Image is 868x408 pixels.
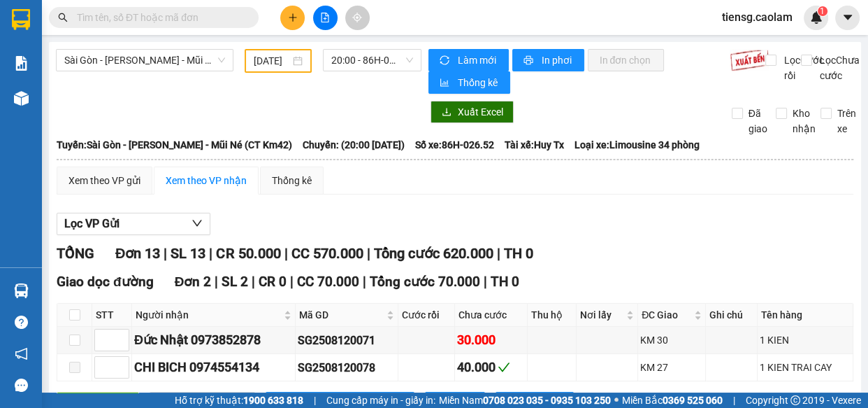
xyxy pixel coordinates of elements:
[640,332,703,348] div: KM 30
[136,307,281,323] span: Người nhận
[77,10,242,25] input: Tìm tên, số ĐT hoặc mã đơn
[760,360,851,375] div: 1 KIEN TRAI CAY
[280,6,305,30] button: plus
[272,173,312,188] div: Thống kê
[439,393,611,408] span: Miền Nam
[291,245,363,262] span: CC 570.000
[15,379,28,392] span: message
[171,245,205,262] span: SL 13
[841,11,854,24] span: caret-down
[512,49,584,71] button: printerIn phơi
[191,218,203,229] span: down
[254,53,290,69] input: 12/08/2025
[252,274,255,290] span: |
[57,245,94,262] span: TỔNG
[215,274,218,290] span: |
[222,274,248,290] span: SL 2
[296,354,398,381] td: SG2508120078
[663,395,723,406] strong: 0369 525 060
[345,6,370,30] button: aim
[706,304,758,327] th: Ghi chú
[484,274,487,290] span: |
[209,245,212,262] span: |
[57,139,292,150] b: Tuyến: Sài Gòn - [PERSON_NAME] - Mũi Né (CT Km42)
[14,283,29,298] img: warehouse-icon
[216,245,280,262] span: CR 50.000
[503,245,533,262] span: TH 0
[175,274,212,290] span: Đơn 2
[457,104,502,120] span: Xuất Excel
[505,137,564,153] span: Tài xế: Huy Tx
[352,13,362,22] span: aim
[541,52,573,68] span: In phơi
[57,274,154,290] span: Giao dọc đường
[760,332,851,348] div: 1 KIEN
[134,330,293,350] div: Đức Nhật 0973852878
[640,360,703,375] div: KM 27
[622,393,723,408] span: Miền Bắc
[483,395,611,406] strong: 0708 023 035 - 0935 103 250
[614,398,619,403] span: ⚪️
[15,316,28,329] span: question-circle
[790,395,800,405] span: copyright
[431,101,514,123] button: downloadXuất Excel
[303,137,405,153] span: Chuyến: (20:00 [DATE])
[574,137,700,153] span: Loại xe: Limousine 34 phòng
[491,274,519,290] span: TH 0
[313,6,338,30] button: file-add
[428,71,510,94] button: bar-chartThống kê
[314,393,316,408] span: |
[457,358,524,377] div: 40.000
[363,274,366,290] span: |
[642,307,691,323] span: ĐC Giao
[523,55,535,66] span: printer
[57,213,210,235] button: Lọc VP Gửi
[164,245,167,262] span: |
[820,6,825,16] span: 1
[366,245,370,262] span: |
[243,395,303,406] strong: 1900 633 818
[288,13,298,22] span: plus
[14,91,29,106] img: warehouse-icon
[498,361,510,374] span: check
[68,173,140,188] div: Xem theo VP gửi
[92,304,132,327] th: STT
[298,359,396,377] div: SG2508120078
[730,49,769,71] img: 9k=
[832,106,862,136] span: Trên xe
[320,13,330,22] span: file-add
[743,106,773,136] span: Đã giao
[331,50,413,71] span: 20:00 - 86H-026.52
[14,56,29,71] img: solution-icon
[758,304,853,327] th: Tên hàng
[733,393,735,408] span: |
[496,245,500,262] span: |
[415,137,494,153] span: Số xe: 86H-026.52
[290,274,294,290] span: |
[15,347,28,360] span: notification
[835,6,860,30] button: caret-down
[298,332,396,349] div: SG2508120071
[442,107,451,118] span: download
[779,52,826,83] span: Lọc Cước rồi
[259,274,287,290] span: CR 0
[296,327,398,354] td: SG2508120071
[64,50,225,71] span: Sài Gòn - Phan Thiết - Mũi Né (CT Km42)
[787,106,821,136] span: Kho nhận
[326,393,435,408] span: Cung cấp máy in - giấy in:
[818,6,827,16] sup: 1
[814,52,862,83] span: Lọc Chưa cước
[58,13,68,22] span: search
[373,245,493,262] span: Tổng cước 620.000
[588,49,664,71] button: In đơn chọn
[115,245,160,262] span: Đơn 13
[440,78,451,89] span: bar-chart
[528,304,577,327] th: Thu hộ
[457,75,499,90] span: Thống kê
[455,304,527,327] th: Chưa cước
[297,274,359,290] span: CC 70.000
[457,330,524,350] div: 30.000
[398,304,455,327] th: Cước rồi
[64,215,120,232] span: Lọc VP Gửi
[810,11,823,24] img: icon-new-feature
